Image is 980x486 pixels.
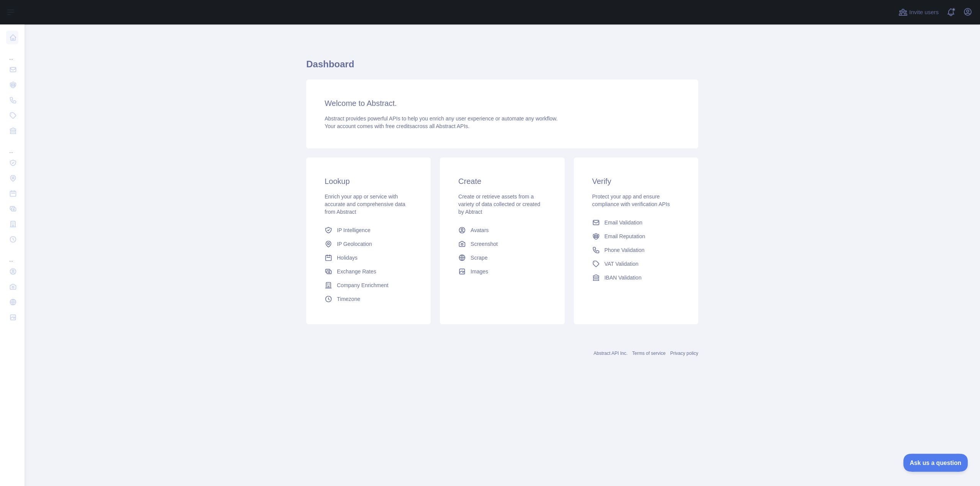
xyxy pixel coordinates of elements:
[322,278,415,292] a: Company Enrichment
[337,254,358,262] span: Holidays
[909,8,939,17] span: Invite users
[604,219,642,226] span: Email Validation
[322,237,415,251] a: IP Geolocation
[322,251,415,265] a: Holidays
[470,254,487,262] span: Scrape
[325,123,469,129] span: Your account comes with across all Abstract APIs.
[337,226,371,234] span: IP Intelligence
[592,176,680,187] h3: Verify
[470,240,498,248] span: Screenshot
[604,260,639,268] span: VAT Validation
[385,123,412,129] span: free credits
[670,351,698,356] a: Privacy policy
[897,6,940,18] button: Invite users
[604,274,642,281] span: IBAN Validation
[306,58,698,76] h1: Dashboard
[458,193,540,215] span: Create or retrieve assets from a variety of data collected or created by Abtract
[6,248,18,263] div: ...
[632,351,665,356] a: Terms of service
[604,232,645,240] span: Email Reputation
[589,271,683,284] a: IBAN Validation
[594,351,628,356] a: Abstract API Inc.
[322,292,415,306] a: Timezone
[6,46,18,61] div: ...
[455,251,549,265] a: Scrape
[337,240,372,248] span: IP Geolocation
[458,176,546,187] h3: Create
[589,216,683,229] a: Email Validation
[322,223,415,237] a: IP Intelligence
[470,268,488,275] span: Images
[604,246,645,254] span: Phone Validation
[589,243,683,257] a: Phone Validation
[455,223,549,237] a: Avatars
[455,237,549,251] a: Screenshot
[589,257,683,271] a: VAT Validation
[6,139,18,154] div: ...
[903,453,969,471] iframe: Toggle Customer Support
[325,98,680,109] h3: Welcome to Abstract.
[337,295,360,303] span: Timezone
[455,265,549,278] a: Images
[592,193,670,207] span: Protect your app and ensure compliance with verification APIs
[337,281,389,289] span: Company Enrichment
[325,193,405,215] span: Enrich your app or service with accurate and comprehensive data from Abstract
[322,265,415,278] a: Exchange Rates
[337,268,376,275] span: Exchange Rates
[470,226,488,234] span: Avatars
[589,229,683,243] a: Email Reputation
[325,115,558,122] span: Abstract provides powerful APIs to help you enrich any user experience or automate any workflow.
[325,176,412,187] h3: Lookup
